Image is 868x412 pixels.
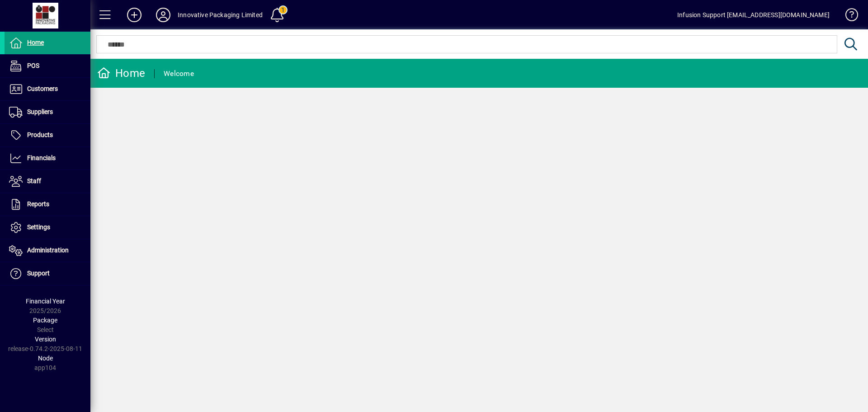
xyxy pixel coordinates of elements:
button: Add [120,7,149,23]
span: Financials [27,154,56,161]
div: Welcome [164,66,194,81]
span: Home [27,39,44,46]
span: Settings [27,223,50,231]
a: Reports [5,193,90,216]
div: Home [97,66,145,81]
a: Financials [5,147,90,170]
span: Package [33,317,57,324]
a: POS [5,55,90,77]
span: Reports [27,200,49,208]
div: Infusion Support [EMAIL_ADDRESS][DOMAIN_NAME] [677,8,830,22]
a: Support [5,262,90,285]
span: Administration [27,246,69,254]
button: Profile [149,7,178,23]
a: Administration [5,239,90,262]
span: Financial Year [26,298,65,305]
div: Innovative Packaging Limited [178,8,263,22]
span: Staff [27,177,41,185]
a: Suppliers [5,101,90,123]
span: Products [27,131,53,138]
span: POS [27,62,39,69]
a: Settings [5,216,90,239]
a: Products [5,124,90,147]
span: Support [27,270,50,277]
span: Customers [27,85,58,92]
span: Version [35,336,56,343]
span: Node [38,355,53,362]
span: Suppliers [27,108,53,115]
a: Customers [5,78,90,100]
a: Knowledge Base [839,2,857,31]
a: Staff [5,170,90,193]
